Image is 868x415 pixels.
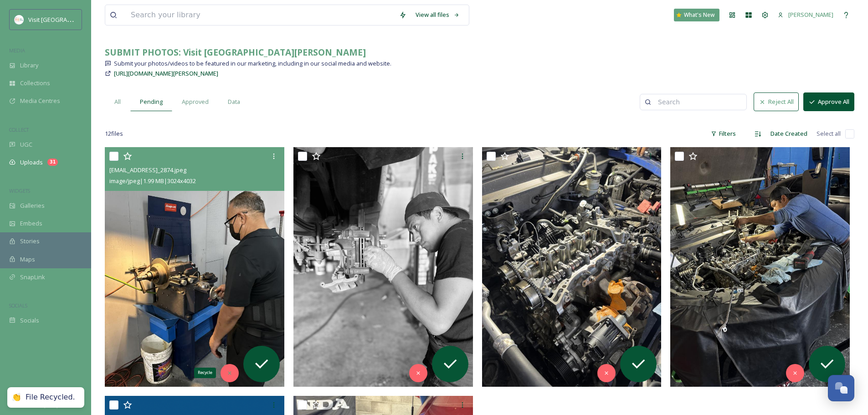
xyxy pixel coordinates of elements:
span: Stories [20,237,40,246]
span: Socials [20,316,39,325]
span: 12 file s [105,129,123,138]
span: COLLECT [9,126,29,133]
img: ext_1758048848.841754_Candaautomotive@outlook.com-IMG_2874.jpeg [105,147,284,386]
div: Filters [706,125,740,143]
button: Open Chat [828,375,854,401]
span: Select all [817,129,841,138]
img: ext_1758048732.453632_Candaautomotive@outlook.com-IMG_7837.jpeg [482,147,662,386]
span: Embeds [20,219,42,228]
span: Pending [140,97,163,106]
span: All [114,97,121,106]
div: 👏 [12,393,21,402]
span: MEDIA [9,47,25,54]
div: Recycle [194,368,216,378]
span: Data [228,97,240,106]
span: Visit [GEOGRAPHIC_DATA][PERSON_NAME] [28,15,144,24]
input: Search your library [126,5,395,25]
img: images.png [15,15,24,24]
span: Library [20,61,38,70]
span: WIDGETS [9,187,30,194]
span: Collections [20,79,50,87]
a: [PERSON_NAME] [773,6,838,24]
span: Media Centres [20,97,60,105]
a: [URL][DOMAIN_NAME][PERSON_NAME] [114,68,218,79]
button: Reject All [754,92,799,111]
div: File Recycled. [26,393,75,402]
a: What's New [674,9,719,21]
span: [URL][DOMAIN_NAME][PERSON_NAME] [114,69,218,77]
img: ext_1758048848.632245_Candaautomotive@outlook.com-IMG_9759.jpeg [293,147,473,386]
div: 31 [47,159,58,166]
span: [EMAIL_ADDRESS]_2874.jpeg [109,166,186,174]
img: ext_1758048732.298528_Candaautomotive@outlook.com-IMG_7838.jpeg [670,147,850,386]
span: Approved [182,97,209,106]
a: View all files [411,6,464,24]
span: Maps [20,255,35,264]
span: Galleries [20,201,45,210]
span: Uploads [20,158,43,167]
div: Date Created [766,125,812,143]
button: Approve All [803,92,854,111]
span: [PERSON_NAME] [788,10,833,19]
span: SOCIALS [9,302,27,309]
span: Submit your photos/videos to be featured in our marketing, including in our social media and webs... [114,59,391,68]
strong: SUBMIT PHOTOS: Visit [GEOGRAPHIC_DATA][PERSON_NAME] [105,46,366,58]
input: Search [653,93,742,111]
span: UGC [20,140,32,149]
span: SnapLink [20,273,45,282]
span: image/jpeg | 1.99 MB | 3024 x 4032 [109,177,196,185]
